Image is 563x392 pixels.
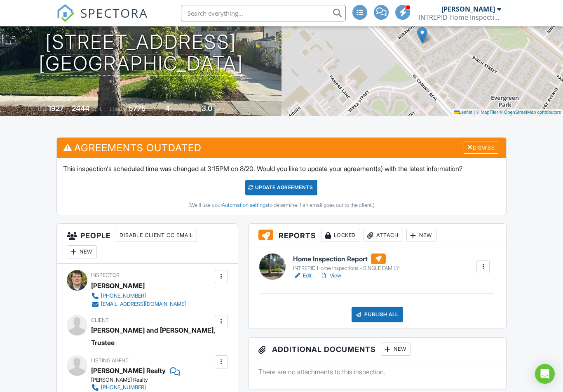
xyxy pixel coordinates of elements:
span: | [474,110,475,115]
a: © OpenStreetMap contributors [500,110,561,115]
div: 3.0 [202,104,212,113]
div: [PERSON_NAME] and [PERSON_NAME], Trustee [91,324,219,349]
span: Inspector [91,272,120,278]
img: The Best Home Inspection Software - Spectora [56,4,75,22]
div: 2444 [72,104,89,113]
span: SPECTORA [80,4,148,21]
div: New [406,229,436,242]
a: [EMAIL_ADDRESS][DOMAIN_NAME] [91,300,186,308]
div: New [381,343,411,356]
h3: Additional Documents [249,338,506,361]
div: [PERSON_NAME] Realty [91,377,192,383]
div: INTREPID Home Inspection [419,13,501,21]
p: There are no attachments to this inspection. [258,367,496,376]
div: Publish All [352,307,403,322]
div: [EMAIL_ADDRESS][DOMAIN_NAME] [101,301,186,307]
div: Update Agreements [245,180,317,195]
span: Lot Size [110,106,127,112]
div: [PHONE_NUMBER] [101,384,146,391]
span: Built [38,106,47,112]
div: Attach [364,229,403,242]
span: sq. ft. [91,106,102,112]
h3: Agreements Outdated [57,138,507,158]
img: Marker [417,27,427,44]
h3: Reports [249,224,506,247]
div: Disable Client CC Email [116,229,197,242]
a: Edit [293,272,312,280]
a: [PHONE_NUMBER] [91,292,186,300]
div: 5775 [129,104,146,113]
div: 1927 [48,104,64,113]
div: INTREPID Home Inspections - SINGLE FAMILY [293,265,399,272]
div: [PHONE_NUMBER] [101,293,146,299]
div: [PERSON_NAME] [441,5,495,13]
a: Automation settings [222,202,268,208]
div: This inspection's scheduled time was changed at 3:15PM on 8/20. Would you like to update your agr... [57,158,507,215]
a: View [320,272,341,280]
a: SPECTORA [56,11,148,28]
div: 4 [165,104,170,113]
div: Locked [321,229,360,242]
span: sq.ft. [147,106,157,112]
input: Search everything... [181,5,346,21]
a: Leaflet [454,110,472,115]
div: Dismiss [464,141,498,154]
a: © MapTiler [476,110,498,115]
a: [PHONE_NUMBER] [91,383,186,392]
span: bedrooms [171,106,194,112]
a: Home Inspection Report INTREPID Home Inspections - SINGLE FAMILY [293,254,399,272]
h3: People [57,224,238,264]
div: Open Intercom Messenger [535,364,555,384]
span: bathrooms [213,106,237,112]
span: Client [91,317,109,323]
div: [PERSON_NAME] [91,279,145,292]
div: (We'll use your to determine if an email goes out to the client.) [63,202,500,209]
h6: Home Inspection Report [293,254,399,264]
span: Listing Agent [91,357,129,364]
a: [PERSON_NAME] Realty [91,364,166,377]
div: New [67,245,97,258]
